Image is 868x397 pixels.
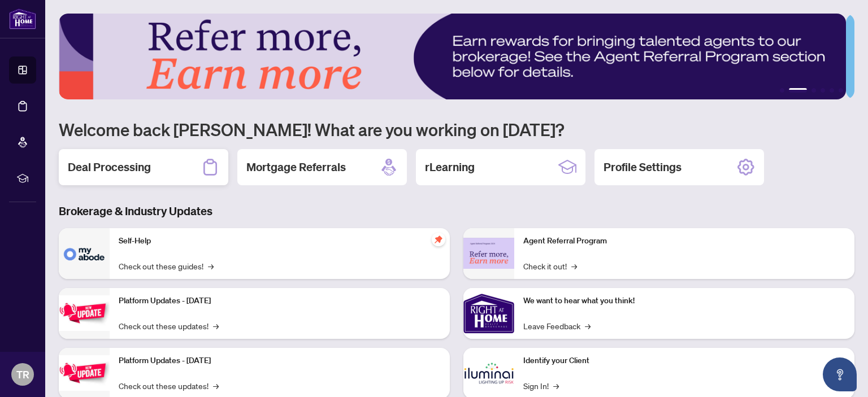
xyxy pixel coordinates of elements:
[463,238,514,269] img: Agent Referral Program
[119,235,441,247] p: Self-Help
[811,88,816,93] button: 3
[432,233,445,246] span: pushpin
[119,355,441,367] p: Platform Updates - [DATE]
[59,228,110,279] img: Self-Help
[119,379,219,392] a: Check out these updates!→
[553,379,559,392] span: →
[571,260,577,272] span: →
[523,320,591,332] a: Leave Feedback→
[789,88,807,93] button: 2
[119,295,441,307] p: Platform Updates - [DATE]
[16,367,29,382] span: TR
[463,288,514,339] img: We want to hear what you think!
[68,159,151,175] h2: Deal Processing
[59,295,110,331] img: Platform Updates - July 21, 2025
[213,320,219,332] span: →
[246,159,346,175] h2: Mortgage Referrals
[830,88,834,93] button: 5
[9,8,36,29] img: logo
[59,355,110,391] img: Platform Updates - July 8, 2025
[59,14,846,99] img: Slide 1
[425,159,475,175] h2: rLearning
[523,235,845,247] p: Agent Referral Program
[213,379,219,392] span: →
[839,88,843,93] button: 6
[821,88,825,93] button: 4
[780,88,784,93] button: 1
[523,260,577,272] a: Check it out!→
[119,260,214,272] a: Check out these guides!→
[59,119,854,140] h1: Welcome back [PERSON_NAME]! What are you working on [DATE]?
[208,260,214,272] span: →
[823,357,857,391] button: Open asap
[59,203,854,219] h3: Brokerage & Industry Updates
[585,320,591,332] span: →
[523,295,845,307] p: We want to hear what you think!
[119,320,219,332] a: Check out these updates!→
[604,159,682,175] h2: Profile Settings
[523,355,845,367] p: Identify your Client
[523,379,559,392] a: Sign In!→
